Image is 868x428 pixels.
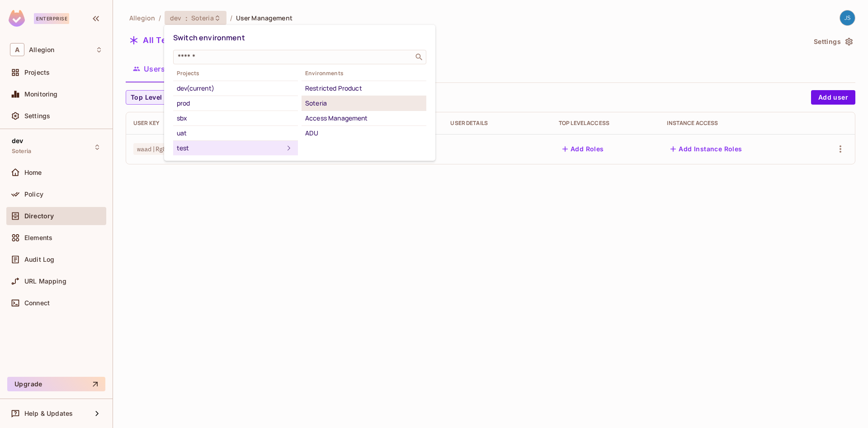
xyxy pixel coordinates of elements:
[305,83,423,94] div: Restricted Product
[305,98,423,109] div: Soteria
[177,128,294,139] div: uat
[177,98,294,109] div: prod
[177,113,294,124] div: sbx
[305,128,423,139] div: ADU
[177,143,283,154] div: test
[302,70,426,77] span: Environments
[177,83,294,94] div: dev (current)
[173,70,298,77] span: Projects
[305,113,423,124] div: Access Management
[173,33,245,43] span: Switch environment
